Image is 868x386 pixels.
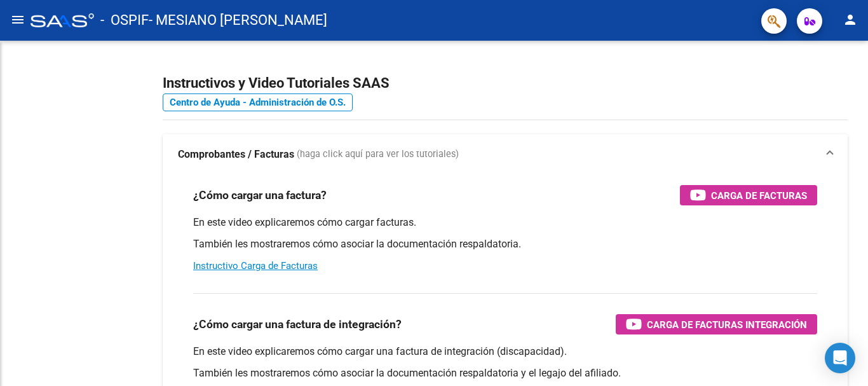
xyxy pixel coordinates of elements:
h3: ¿Cómo cargar una factura? [193,186,327,204]
button: Carga de Facturas [680,185,817,205]
div: Open Intercom Messenger [825,343,855,373]
span: - MESIANO [PERSON_NAME] [149,6,327,34]
mat-icon: person [843,12,858,27]
p: También les mostraremos cómo asociar la documentación respaldatoria. [193,237,817,251]
span: (haga click aquí para ver los tutoriales) [297,148,459,162]
h3: ¿Cómo cargar una factura de integración? [193,315,402,333]
p: También les mostraremos cómo asociar la documentación respaldatoria y el legajo del afiliado. [193,366,817,380]
p: En este video explicaremos cómo cargar facturas. [193,216,817,230]
span: - OSPIF [100,6,149,34]
h2: Instructivos y Video Tutoriales SAAS [163,71,848,95]
span: Carga de Facturas [711,188,807,203]
strong: Comprobantes / Facturas [178,148,294,162]
mat-icon: menu [10,12,25,27]
mat-expansion-panel-header: Comprobantes / Facturas (haga click aquí para ver los tutoriales) [163,134,848,175]
span: Carga de Facturas Integración [647,317,807,333]
a: Centro de Ayuda - Administración de O.S. [163,93,353,111]
button: Carga de Facturas Integración [616,314,817,334]
p: En este video explicaremos cómo cargar una factura de integración (discapacidad). [193,345,817,359]
a: Instructivo Carga de Facturas [193,260,318,272]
